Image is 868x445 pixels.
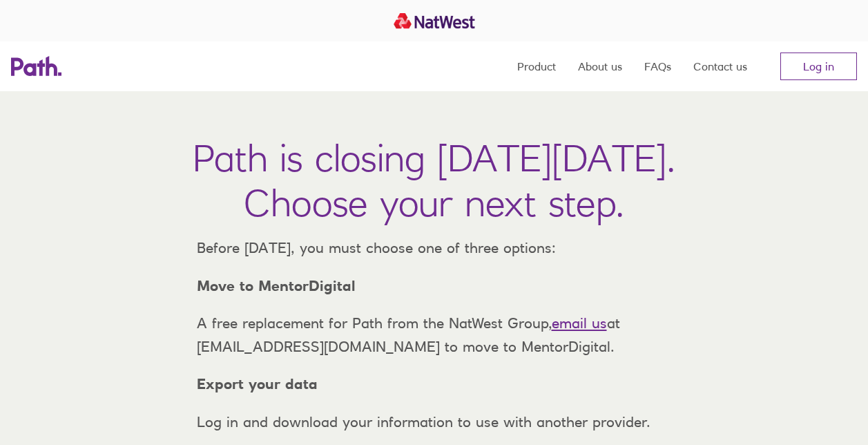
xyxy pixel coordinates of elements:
[578,41,622,91] a: About us
[197,375,318,392] strong: Export your data
[197,277,356,294] strong: Move to MentorDigital
[693,41,747,91] a: Contact us
[186,410,683,434] p: Log in and download your information to use with another provider.
[644,41,671,91] a: FAQs
[186,236,683,260] p: Before [DATE], you must choose one of three options:
[552,314,607,332] a: email us
[517,41,556,91] a: Product
[780,53,857,80] a: Log in
[193,135,675,225] h1: Path is closing [DATE][DATE]. Choose your next step.
[186,312,683,358] p: A free replacement for Path from the NatWest Group, at [EMAIL_ADDRESS][DOMAIN_NAME] to move to Me...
